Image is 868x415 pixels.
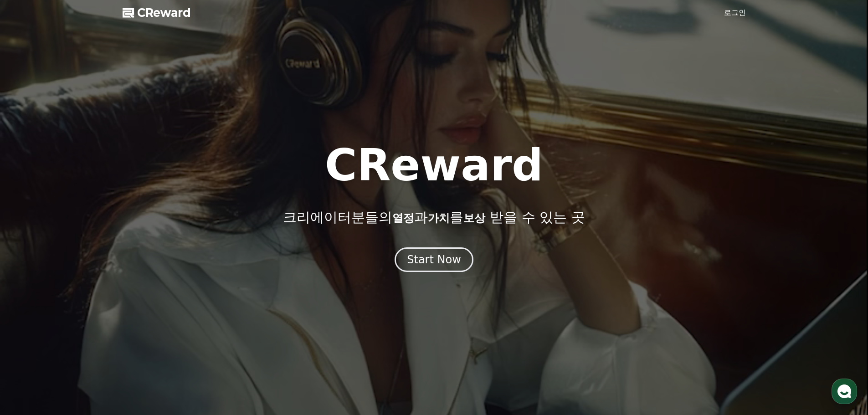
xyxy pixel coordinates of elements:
[724,7,746,18] a: 로그인
[395,247,473,272] button: Start Now
[395,256,473,265] a: Start Now
[325,143,543,187] h1: CReward
[407,252,461,267] div: Start Now
[463,212,485,225] span: 보상
[137,5,191,20] span: CReward
[428,212,450,225] span: 가치
[392,212,414,225] span: 열정
[283,209,585,225] p: 크리에이터분들의 과 를 받을 수 있는 곳
[123,5,191,20] a: CReward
